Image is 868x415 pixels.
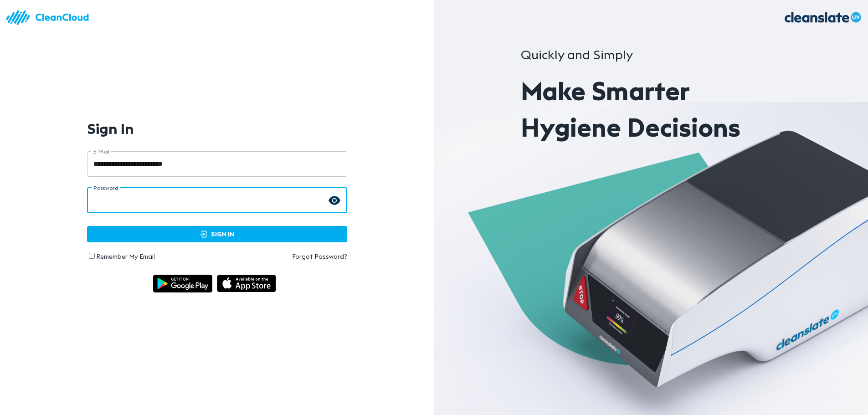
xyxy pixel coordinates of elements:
a: Forgot Password? [217,252,347,261]
span: Sign In [97,229,338,240]
img: logo_.070fea6c.svg [777,5,868,31]
img: img_appstore.1cb18997.svg [217,275,276,292]
keeper-lock: Open Keeper Popup [330,195,341,206]
button: Sign In [87,226,348,243]
img: logo.83bc1f05.svg [5,5,96,31]
img: img_android.ce55d1a6.svg [153,275,212,292]
p: Make Smarter Hygiene Decisions [521,73,781,146]
label: Remember My Email [96,252,155,261]
h1: Sign In [87,120,134,137]
span: Quickly and Simply [521,46,633,63]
